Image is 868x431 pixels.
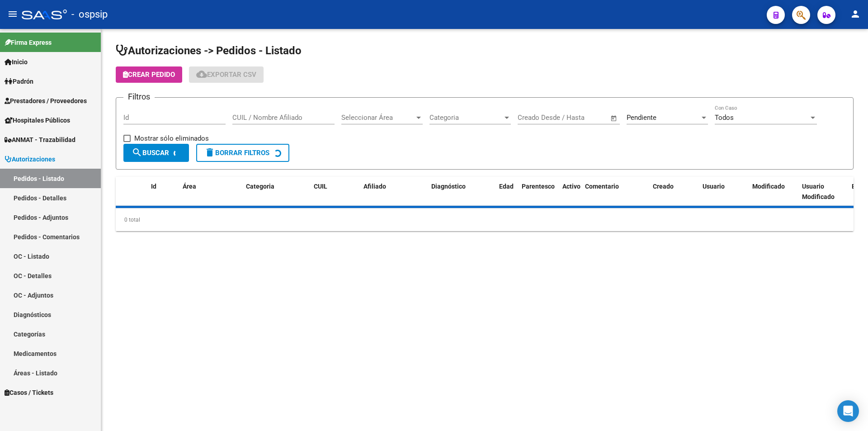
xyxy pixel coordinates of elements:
span: Id [151,183,156,190]
span: Todos [715,114,734,122]
datatable-header-cell: Parentesco [518,177,559,207]
span: Diagnóstico [431,183,466,190]
button: Crear Pedido [116,66,182,83]
span: Parentesco [522,183,555,190]
span: Casos / Tickets [5,388,53,398]
span: Creado [653,183,674,190]
span: Buscar [132,149,169,157]
span: Activo [562,183,580,190]
datatable-header-cell: Edad [495,177,518,207]
mat-icon: delete [204,147,215,158]
mat-icon: person [850,9,861,19]
span: Usuario [703,183,725,190]
datatable-header-cell: Afiliado [360,177,428,207]
mat-icon: search [132,147,142,158]
span: Modificado [752,183,785,190]
span: - ospsip [71,5,108,24]
span: Categoria [246,183,274,190]
input: Fecha inicio [518,114,554,122]
span: Firma Express [5,38,52,47]
span: Exportar CSV [196,71,256,79]
span: Comentario [585,183,619,190]
span: Pendiente [627,114,656,122]
mat-icon: cloud_download [196,69,207,80]
datatable-header-cell: Activo [559,177,581,207]
button: Borrar Filtros [196,144,289,162]
span: Afiliado [363,183,386,190]
span: ANMAT - Trazabilidad [5,135,75,145]
datatable-header-cell: Comentario [581,177,649,207]
span: Autorizaciones [5,154,55,164]
span: Edad [499,183,514,190]
datatable-header-cell: Categoria [242,177,310,207]
span: Área [183,183,196,190]
div: 0 total [116,208,854,231]
span: Categoria [429,114,503,122]
datatable-header-cell: Usuario [699,177,749,207]
datatable-header-cell: Usuario Modificado [798,177,848,207]
span: Crear Pedido [123,71,175,79]
datatable-header-cell: CUIL [310,177,360,207]
button: Buscar [123,144,189,162]
div: Open Intercom Messenger [837,400,859,422]
button: Exportar CSV [189,66,264,83]
span: Usuario Modificado [802,183,835,200]
span: Mostrar sólo eliminados [134,133,209,144]
span: Autorizaciones -> Pedidos - Listado [116,44,302,57]
span: Borrar Filtros [204,149,269,157]
datatable-header-cell: Modificado [749,177,798,207]
input: Fecha fin [562,114,606,122]
datatable-header-cell: Diagnóstico [428,177,495,207]
datatable-header-cell: Id [147,177,179,207]
h3: Filtros [123,90,155,103]
datatable-header-cell: Creado [649,177,699,207]
span: CUIL [314,183,327,190]
mat-icon: menu [7,9,18,19]
span: Hospitales Públicos [5,115,70,125]
span: Inicio [5,57,28,67]
span: Seleccionar Área [341,114,415,122]
button: Open calendar [609,113,619,123]
datatable-header-cell: Área [179,177,242,207]
span: Prestadores / Proveedores [5,96,87,106]
span: Padrón [5,76,33,86]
